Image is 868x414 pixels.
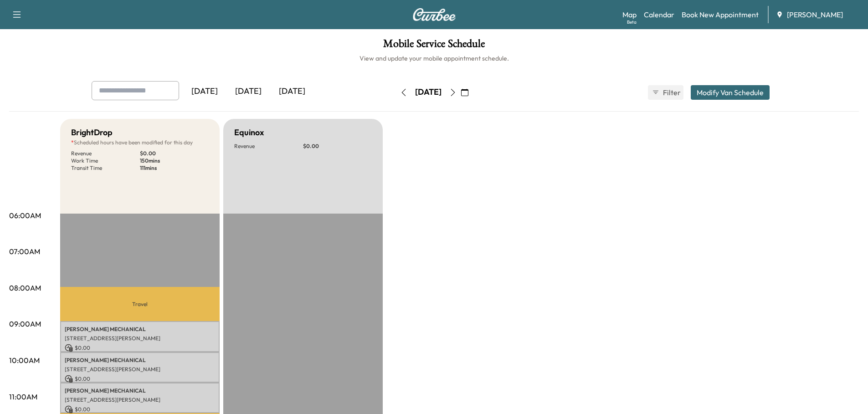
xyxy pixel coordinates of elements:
button: Filter [648,85,683,100]
p: 11:00AM [9,391,37,402]
span: Filter [663,87,679,98]
h6: View and update your mobile appointment schedule. [9,54,859,63]
p: Work Time [71,157,140,164]
p: $ 0.00 [303,143,372,150]
div: [DATE] [415,87,442,98]
a: Calendar [644,9,674,20]
p: 09:00AM [9,318,41,329]
div: [DATE] [270,81,314,102]
p: 10:00AM [9,355,40,366]
p: Scheduled hours have been modified for this day [71,139,209,146]
div: Beta [627,19,637,26]
p: 111 mins [140,164,209,172]
p: $ 0.00 [140,150,209,157]
a: MapBeta [622,9,637,20]
p: $ 0.00 [65,405,215,414]
p: 06:00AM [9,210,41,221]
p: Transit Time [71,164,140,172]
p: Revenue [234,143,303,150]
p: [STREET_ADDRESS][PERSON_NAME] [65,396,215,404]
p: Revenue [71,150,140,157]
h5: BrightDrop [71,126,113,139]
p: $ 0.00 [65,375,215,383]
p: 08:00AM [9,282,41,293]
p: $ 0.00 [65,344,215,352]
p: [STREET_ADDRESS][PERSON_NAME] [65,335,215,342]
p: 150 mins [140,157,209,164]
div: [DATE] [183,81,226,102]
span: [PERSON_NAME] [787,9,843,20]
p: [PERSON_NAME] MECHANICAL [65,357,215,364]
p: 07:00AM [9,246,40,257]
p: [PERSON_NAME] MECHANICAL [65,326,215,333]
div: [DATE] [226,81,270,102]
p: [STREET_ADDRESS][PERSON_NAME] [65,366,215,373]
button: Modify Van Schedule [691,85,770,100]
p: [PERSON_NAME] MECHANICAL [65,387,215,394]
img: Curbee Logo [412,8,456,21]
h5: Equinox [234,126,264,139]
p: Travel [60,287,220,321]
h1: Mobile Service Schedule [9,38,859,54]
a: Book New Appointment [682,9,759,20]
